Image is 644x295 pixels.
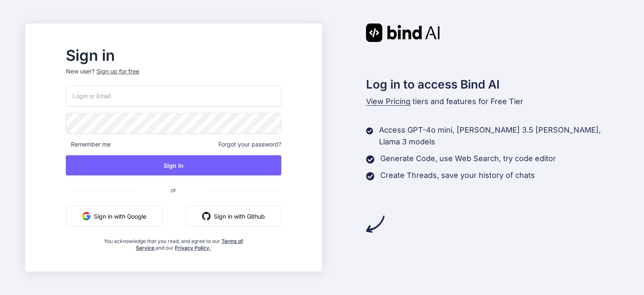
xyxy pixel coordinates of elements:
span: or [137,180,210,200]
button: Sign in with Google [66,206,163,226]
img: Bind AI logo [366,23,440,42]
img: github [202,212,210,220]
p: tiers and features for Free Tier [366,96,619,107]
img: arrow [366,215,384,233]
h2: Sign in [66,49,281,62]
p: New user? [66,67,281,86]
span: Remember me [66,140,111,149]
button: Sign In [66,155,281,175]
p: Access GPT-4o mini, [PERSON_NAME] 3.5 [PERSON_NAME], Llama 3 models [379,124,619,148]
span: Forgot your password? [218,140,281,149]
span: View Pricing [366,97,410,106]
p: Create Threads, save your history of chats [380,170,535,181]
button: Sign in with Github [186,206,281,226]
img: google [82,212,91,220]
p: Generate Code, use Web Search, try code editor [380,153,556,164]
a: Terms of Service [136,238,243,251]
div: Sign up for free [96,67,139,76]
a: Privacy Policy. [175,245,211,251]
h2: Log in to access Bind AI [366,76,619,93]
input: Login or Email [66,86,281,106]
div: You acknowledge that you read, and agree to our and our [101,233,245,251]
